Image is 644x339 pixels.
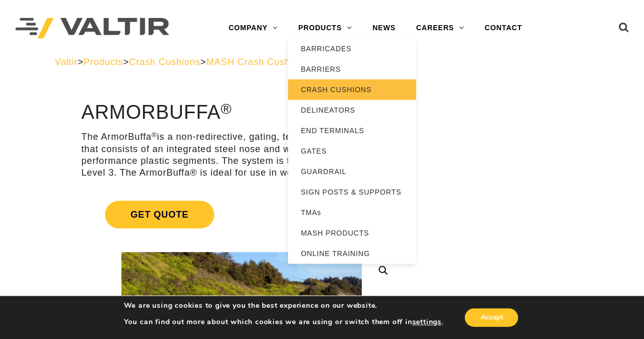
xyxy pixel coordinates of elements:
p: You can find out more about which cookies we are using or switch them off in . [124,317,444,327]
a: BARRICADES [288,38,416,59]
a: GATES [288,141,416,161]
a: MASH PRODUCTS [288,223,416,243]
sup: ® [152,131,157,139]
a: Valtir [55,57,77,67]
span: Get Quote [105,201,214,228]
a: CAREERS [406,18,474,38]
a: END TERMINALS [288,120,416,141]
a: BARRIERS [288,59,416,79]
a: CONTACT [474,18,532,38]
a: Crash Cushions [129,57,200,67]
div: > > > > [55,56,589,68]
a: TMAs [288,202,416,223]
a: CRASH CUSHIONS [288,79,416,100]
a: SIGN POSTS & SUPPORTS [288,182,416,202]
a: NEWS [362,18,406,38]
p: The ArmorBuffa is a non-redirective, gating, temporary crash cushion that consists of an integrat... [81,131,402,179]
img: Valtir [15,18,169,39]
a: COMPANY [218,18,288,38]
a: Products [84,57,123,67]
a: DELINEATORS [288,100,416,120]
sup: ® [221,100,232,117]
a: GUARDRAIL [288,161,416,182]
p: We are using cookies to give you the best experience on our website. [124,301,444,310]
button: Accept [465,308,518,327]
a: Get Quote [81,188,402,241]
h1: ArmorBuffa [81,102,402,123]
a: ONLINE TRAINING [288,243,416,264]
a: MASH Crash Cushions [206,57,308,67]
button: settings [412,317,441,327]
a: PRODUCTS [288,18,362,38]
